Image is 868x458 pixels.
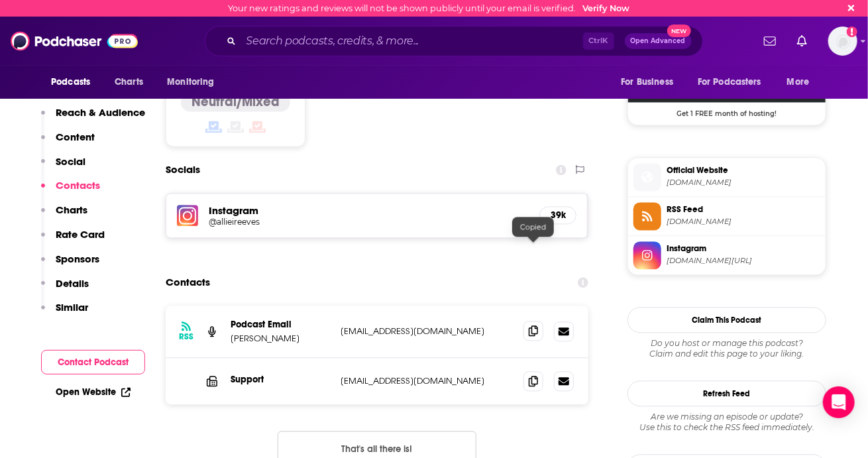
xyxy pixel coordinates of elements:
[42,70,107,95] button: open menu
[41,155,85,180] button: Social
[341,375,513,386] p: [EMAIL_ADDRESS][DOMAIN_NAME]
[583,3,630,13] a: Verify Now
[191,93,280,110] h4: Neutral/Mixed
[627,412,826,433] div: Are we missing an episode or update? Use this to check the RSS feed immediately.
[229,3,630,13] div: Your new ratings and reviews will not be shown publicly until your email is verified.
[847,27,857,37] svg: Email not verified
[828,27,857,56] button: Show profile menu
[628,102,826,118] span: Get 1 FREE month of hosting!
[689,70,781,95] button: open menu
[56,106,145,119] p: Reach & Audience
[115,73,143,91] span: Charts
[167,73,214,91] span: Monitoring
[828,27,857,56] span: Logged in as cboulard
[583,32,614,50] span: Ctrl K
[56,253,99,265] p: Sponsors
[41,106,145,131] button: Reach & Audience
[787,73,810,91] span: More
[56,155,85,168] p: Social
[56,386,131,398] a: Open Website
[158,70,231,95] button: open menu
[56,203,87,216] p: Charts
[667,256,820,266] span: instagram.com/allieireeves
[11,29,138,54] img: Podchaser - Follow, Share and Rate Podcasts
[628,62,826,117] a: Spreaker Deal: Get 1 FREE month of hosting!
[627,338,826,359] div: Claim and edit this page to your liking.
[41,131,95,155] button: Content
[56,131,95,143] p: Content
[41,179,100,203] button: Contacts
[41,253,99,277] button: Sponsors
[205,26,703,56] div: Search podcasts, credits, & more...
[166,270,210,295] h2: Contacts
[231,333,330,344] p: [PERSON_NAME]
[631,38,686,44] span: Open Advanced
[633,202,820,230] a: RSS Feed[DOMAIN_NAME]
[625,33,692,49] button: Open AdvancedNew
[792,30,812,52] a: Show notifications dropdown
[341,325,513,337] p: [EMAIL_ADDRESS][DOMAIN_NAME]
[621,73,673,91] span: For Business
[177,205,198,226] img: iconImage
[667,164,820,176] span: Official Website
[41,203,87,228] button: Charts
[759,30,781,52] a: Show notifications dropdown
[551,209,565,221] h5: 39k
[41,228,105,253] button: Rate Card
[667,25,691,37] span: New
[209,217,529,227] a: @allieireeves
[209,217,421,227] h5: @allieireeves
[231,374,330,385] p: Support
[627,307,826,333] button: Claim This Podcast
[667,243,820,255] span: Instagram
[612,70,690,95] button: open menu
[633,163,820,191] a: Official Website[DOMAIN_NAME]
[56,277,89,290] p: Details
[56,301,88,314] p: Similar
[698,73,761,91] span: For Podcasters
[828,27,857,56] img: User Profile
[166,157,200,182] h2: Socials
[179,331,193,342] h3: RSS
[667,217,820,227] span: spreaker.com
[667,178,820,188] span: allinwithallie.com
[56,228,105,241] p: Rate Card
[41,277,89,302] button: Details
[41,301,88,325] button: Similar
[778,70,826,95] button: open menu
[241,30,583,52] input: Search podcasts, credits, & more...
[667,203,820,215] span: RSS Feed
[627,338,826,349] span: Do you host or manage this podcast?
[56,179,100,192] p: Contacts
[633,241,820,269] a: Instagram[DOMAIN_NAME][URL]
[51,73,90,91] span: Podcasts
[209,204,529,217] h5: Instagram
[41,350,145,374] button: Contact Podcast
[106,70,151,95] a: Charts
[231,319,330,330] p: Podcast Email
[823,386,855,418] div: Open Intercom Messenger
[512,217,554,237] div: Copied
[627,380,826,406] button: Refresh Feed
